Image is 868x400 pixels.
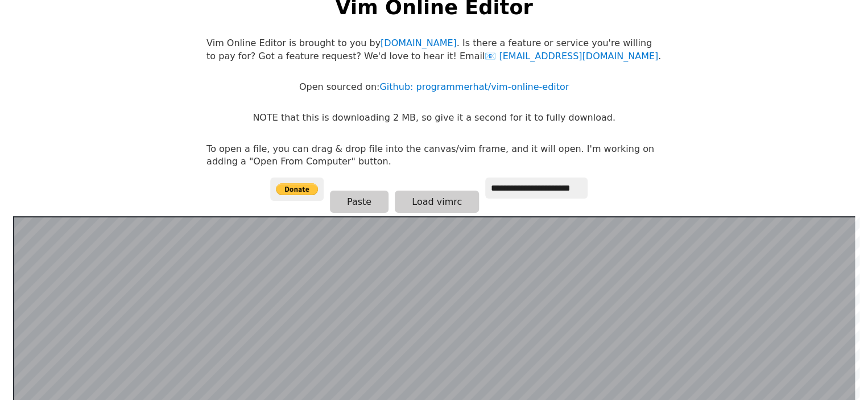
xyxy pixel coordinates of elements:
[395,191,479,213] button: Load vimrc
[206,143,662,168] p: To open a file, you can drag & drop file into the canvas/vim frame, and it will open. I'm working...
[381,38,457,48] a: [DOMAIN_NAME]
[485,51,658,61] a: [EMAIL_ADDRESS][DOMAIN_NAME]
[253,112,615,124] p: NOTE that this is downloading 2 MB, so give it a second for it to fully download.
[299,81,569,93] p: Open sourced on:
[206,37,662,63] p: Vim Online Editor is brought to you by . Is there a feature or service you're willing to pay for?...
[379,81,569,92] a: Github: programmerhat/vim-online-editor
[330,191,388,213] button: Paste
